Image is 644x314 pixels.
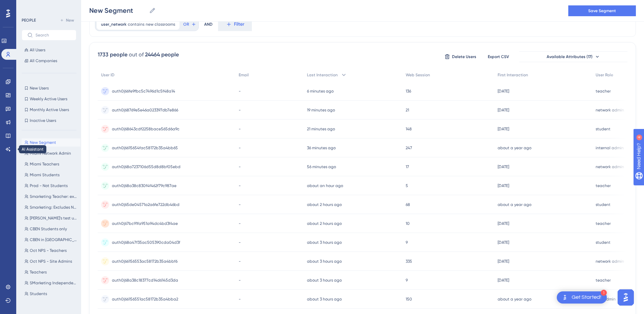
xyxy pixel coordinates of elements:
button: Miami Teachers [22,160,80,168]
span: Monthly Active Users [30,107,69,112]
span: New [66,18,74,23]
time: [DATE] [498,221,509,226]
span: teacher [596,88,611,94]
time: about a year ago [498,297,531,302]
button: Delete Users [444,51,477,62]
img: launcher-image-alternative-text [561,293,569,302]
time: about 2 hours ago [307,221,342,226]
button: Students [22,290,80,298]
div: out of [129,51,144,59]
span: 68 [406,202,410,207]
span: CBEN in [GEOGRAPHIC_DATA] [30,237,78,242]
span: New Segment [30,140,56,145]
button: Oct NPS - Teachers [22,246,80,255]
span: auth0|68a7237106d55d8d8bf05ebd [112,164,181,169]
span: - [239,126,241,132]
time: [DATE] [498,183,509,188]
span: 10 [406,221,410,226]
span: OR [183,22,189,27]
time: [DATE] [498,89,509,94]
input: Search [35,33,71,37]
span: network admin [596,259,624,264]
time: [DATE] [498,259,509,264]
button: Prod - Not Students [22,182,80,190]
span: user_network [101,22,126,27]
span: internal admin [596,145,624,151]
span: - [239,88,241,94]
span: Students [30,291,47,296]
span: auth0|65de04571a2a6fe722db46bd [112,202,180,207]
button: Oct NPS - Site Admins [22,257,80,265]
button: Monthly Active Users [22,106,76,114]
span: - [239,221,241,226]
span: auth0|68a38c830f4f462f79c987ae [112,183,176,188]
button: Weekly Active Users [22,95,76,103]
button: Filter [218,18,252,31]
span: Email [239,72,249,78]
time: [DATE] [498,278,509,283]
span: Filter [234,20,244,28]
span: User Role [596,72,613,78]
div: 1733 people [98,51,127,59]
span: Save Segment [588,8,616,14]
input: Segment Name [89,6,146,15]
time: about a year ago [498,146,531,150]
time: 21 minutes ago [307,127,335,131]
span: auth0|66fe9fbc5c7496d1c5f48a14 [112,88,175,94]
div: 24464 people [145,51,179,59]
span: Weekly Active Users [30,96,67,102]
button: All Users [22,46,76,54]
time: about 3 hours ago [307,297,342,302]
span: All Companies [30,58,57,63]
span: 9 [406,240,408,245]
span: Delete Users [452,54,476,59]
div: 1 [601,290,607,296]
span: Web Session [406,72,430,78]
span: auth0|68a38c18377cd14d6145d3da [112,278,178,283]
span: teacher [596,183,611,188]
time: 19 minutes ago [307,108,335,112]
button: Miami Network Admin [22,149,80,157]
span: Export CSV [488,54,509,59]
time: [DATE] [498,108,509,112]
span: Teachers [30,269,47,275]
time: 56 minutes ago [307,164,336,169]
time: [DATE] [498,164,509,169]
button: Smarketing Teacher: excludes demo users [22,192,80,201]
div: PEOPLE [22,18,36,23]
span: student [596,240,611,245]
span: network admin [596,164,624,169]
button: All Companies [22,57,76,65]
button: [PERSON_NAME]'s test users [22,214,80,222]
time: about an hour ago [307,183,343,188]
span: - [239,164,241,169]
div: 4 [47,3,49,9]
span: Miami Teachers [30,161,59,167]
time: about 3 hours ago [307,240,342,245]
button: Miami Students [22,171,80,179]
span: auth0|68769e5e46a023397db7e866 [112,107,178,113]
div: Get Started! [572,294,601,301]
span: auth0|66156553ac58172b35a4bbf6 [112,259,177,264]
span: - [239,183,241,188]
span: - [239,240,241,245]
span: auth0|66156551ac58172b35a4bba2 [112,296,178,302]
span: auth0|68a47f35ac505390cda04d3f [112,240,180,245]
span: Smarketing Teacher: excludes demo users [30,194,78,199]
span: contains [128,22,144,27]
span: Last Interaction [307,72,338,78]
span: First Interaction [498,72,528,78]
div: AND [204,18,213,31]
time: about a year ago [498,202,531,207]
button: Save Segment [568,5,636,16]
span: new classrooms [146,22,175,27]
span: Miami Students [30,172,59,178]
span: network admin [596,107,624,113]
span: 335 [406,259,412,264]
button: New Segment [22,138,80,147]
span: Inactive Users [30,118,56,123]
time: about 3 hours ago [307,259,342,264]
button: CBEN Students only [22,225,80,233]
time: about 2 hours ago [307,202,342,207]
